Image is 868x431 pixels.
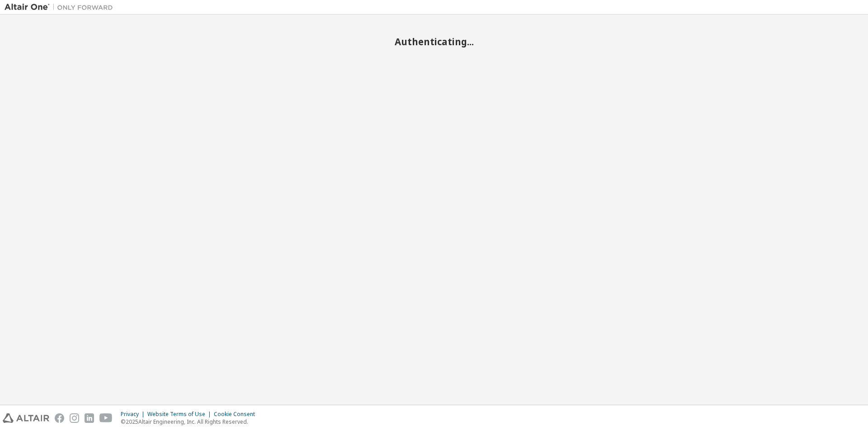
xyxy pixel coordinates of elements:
[214,411,260,418] div: Cookie Consent
[5,36,863,47] h2: Authenticating...
[99,413,113,423] img: youtube.svg
[5,3,118,12] img: Altair One
[147,411,214,418] div: Website Terms of Use
[121,418,260,426] p: © 2025 Altair Engineering, Inc. All Rights Reserved.
[3,413,49,423] img: altair_logo.svg
[85,413,94,423] img: linkedin.svg
[121,411,147,418] div: Privacy
[70,413,79,423] img: instagram.svg
[55,413,64,423] img: facebook.svg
